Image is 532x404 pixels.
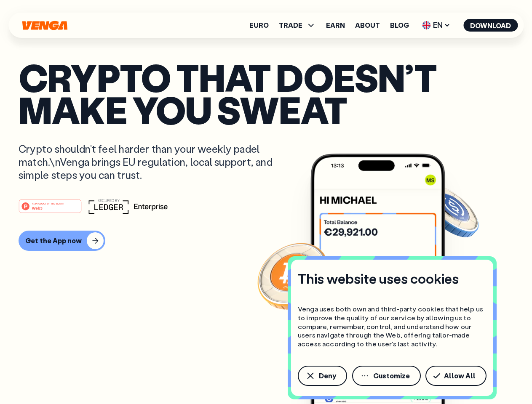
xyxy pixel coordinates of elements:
img: USDC coin [420,181,481,242]
button: Customize [352,366,421,386]
tspan: #1 PRODUCT OF THE MONTH [32,202,64,205]
button: Get the App now [19,231,105,251]
a: Blog [390,22,409,29]
img: Bitcoin [256,238,331,314]
p: Crypto that doesn’t make you sweat [19,61,513,125]
a: Get the App now [19,231,513,251]
button: Deny [298,366,347,386]
span: TRADE [279,22,302,29]
a: Earn [326,22,345,29]
p: Venga uses both own and third-party cookies that help us to improve the quality of our service by... [298,305,487,348]
span: Deny [319,372,336,379]
h4: This website uses cookies [298,270,459,287]
span: EN [419,19,453,32]
img: flag-uk [422,21,430,29]
a: Euro [249,22,269,29]
svg: Home [21,21,68,30]
a: #1 PRODUCT OF THE MONTHWeb3 [19,204,82,215]
div: Get the App now [25,237,82,245]
span: Customize [373,372,410,379]
button: Download [463,19,518,32]
button: Allow All [425,366,487,386]
span: TRADE [279,20,316,30]
p: Crypto shouldn’t feel harder than your weekly padel match.\nVenga brings EU regulation, local sup... [19,142,285,182]
span: Allow All [444,372,476,379]
a: About [355,22,380,29]
tspan: Web3 [32,205,43,210]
